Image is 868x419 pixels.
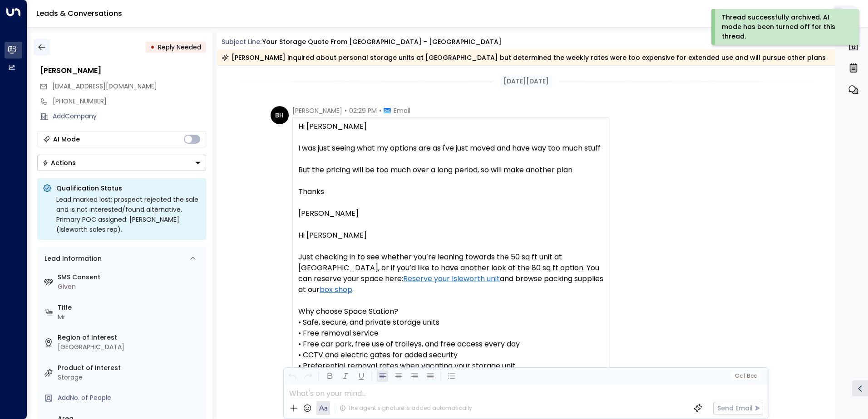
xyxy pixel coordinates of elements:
[500,75,552,88] div: [DATE][DATE]
[298,143,604,154] div: I was just seeing what my options are as i've just moved and have way too much stuff
[271,106,289,124] div: BH
[58,363,202,373] label: Product of Interest
[52,82,157,91] span: bhsharky64@gmail.com
[37,155,206,171] div: Button group with a nested menu
[349,106,377,115] span: 02:29 PM
[286,370,298,382] button: Undo
[58,342,202,352] div: [GEOGRAPHIC_DATA]
[744,373,745,379] span: |
[56,184,201,193] p: Qualification Status
[58,312,202,322] div: Mr
[42,159,76,167] div: Actions
[302,370,314,382] button: Redo
[403,273,500,284] a: Reserve your Isleworth unit
[58,393,202,403] div: AddNo. of People
[40,65,206,76] div: [PERSON_NAME]
[53,112,206,121] div: AddCompany
[298,165,604,175] div: But the pricing will be too much over a long period, so will make another plan
[150,39,155,55] div: •
[722,13,847,41] div: Thread successfully archived. AI mode has been turned off for this thread.
[298,186,604,197] div: Thanks
[58,333,202,342] label: Region of Interest
[731,372,760,380] button: Cc|Bcc
[58,273,202,282] label: SMS Consent
[292,106,342,115] span: [PERSON_NAME]
[58,282,202,292] div: Given
[340,404,472,412] div: The agent signature is added automatically
[36,8,122,19] a: Leads & Conversations
[58,303,202,312] label: Title
[56,195,201,234] div: Lead marked lost; prospect rejected the sale and is not interested/found alternative. Primary POC...
[298,230,604,404] p: Hi [PERSON_NAME] Just checking in to see whether you’re leaning towards the 50 sq ft unit at [GEO...
[41,254,102,263] div: Lead Information
[262,37,502,47] div: Your storage quote from [GEOGRAPHIC_DATA] - [GEOGRAPHIC_DATA]
[158,43,201,52] span: Reply Needed
[298,208,604,219] div: [PERSON_NAME]
[53,97,206,106] div: [PHONE_NUMBER]
[345,106,347,115] span: •
[222,37,261,46] span: Subject Line:
[58,373,202,382] div: Storage
[52,82,157,91] span: [EMAIL_ADDRESS][DOMAIN_NAME]
[379,106,381,115] span: •
[320,284,352,295] a: box shop
[222,53,826,62] div: [PERSON_NAME] inquired about personal storage units at [GEOGRAPHIC_DATA] but determined the weekl...
[298,121,604,132] div: Hi [PERSON_NAME]
[735,373,756,379] span: Cc Bcc
[53,135,80,144] div: AI Mode
[37,155,206,171] button: Actions
[394,106,410,115] span: Email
